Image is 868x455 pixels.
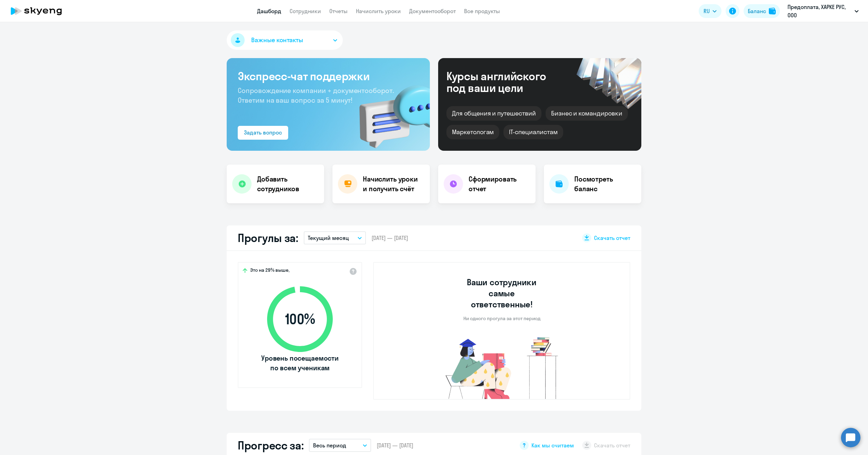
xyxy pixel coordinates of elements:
span: RU [704,7,710,15]
span: Важные контакты [251,36,303,45]
h4: Начислить уроки и получить счёт [363,174,423,194]
button: RU [699,4,721,18]
button: Весь период [309,439,371,452]
span: 100 % [260,311,340,327]
div: Маркетологам [446,125,499,139]
a: Сотрудники [290,8,321,15]
span: Уровень посещаемости по всем ученикам [260,353,340,373]
h4: Добавить сотрудников [257,174,319,194]
div: Задать вопрос [244,128,282,137]
span: Как мы считаем [531,442,574,449]
h3: Ваши сотрудники самые ответственные! [457,277,546,310]
p: Ни одного прогула за этот период [463,315,540,322]
div: Баланс [748,7,766,15]
a: Отчеты [329,8,348,15]
p: Предоплата, ХАРКЕ РУС, ООО [787,3,852,19]
h4: Посмотреть баланс [574,174,636,194]
h3: Экспресс-чат поддержки [238,69,419,83]
button: Важные контакты [227,30,343,50]
h2: Прогулы за: [238,231,298,245]
div: Курсы английского под ваши цели [446,70,565,94]
button: Текущий месяц [304,231,366,244]
h4: Сформировать отчет [469,174,530,194]
p: Весь период [313,441,346,449]
a: Начислить уроки [356,8,401,15]
h2: Прогресс за: [238,438,303,452]
span: [DATE] — [DATE] [371,234,408,242]
img: balance [769,8,776,15]
div: Для общения и путешествий [446,106,541,121]
img: no-truants [433,335,571,399]
a: Документооборот [409,8,456,15]
button: Предоплата, ХАРКЕ РУС, ООО [784,3,862,19]
span: [DATE] — [DATE] [377,442,413,449]
img: bg-img [349,73,430,151]
p: Текущий месяц [308,234,349,242]
div: IT-специалистам [503,125,563,139]
button: Задать вопрос [238,126,288,140]
button: Балансbalance [744,4,780,18]
span: Скачать отчет [594,234,630,242]
a: Все продукты [464,8,500,15]
span: Сопровождение компании + документооборот. Ответим на ваш вопрос за 5 минут! [238,86,394,104]
span: Это на 29% выше, [250,267,290,275]
div: Бизнес и командировки [546,106,628,121]
a: Дашборд [257,8,281,15]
